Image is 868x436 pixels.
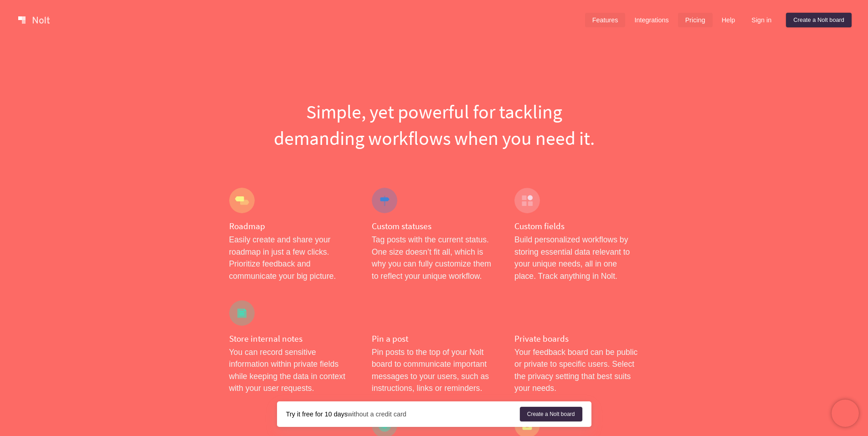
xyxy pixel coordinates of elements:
h4: Private boards [514,333,639,344]
p: Pin posts to the top of your Nolt board to communicate important messages to your users, such as ... [372,346,496,395]
h4: Custom fields [514,221,639,232]
a: Features [585,13,626,27]
h4: Pin a post [372,333,496,344]
strong: Try it free for 10 days [286,410,348,418]
iframe: Chatra live chat [832,400,859,427]
p: Tag posts with the current status. One size doesn’t fit all, which is why you can fully customize... [372,234,496,282]
a: Sign in [744,13,779,27]
h1: Simple, yet powerful for tackling demanding workflows when you need it. [229,98,639,151]
a: Create a Nolt board [520,407,582,421]
h4: Roadmap [229,221,354,232]
h4: Store internal notes [229,333,354,344]
p: You can record sensitive information within private fields while keeping the data in context with... [229,346,354,395]
p: Your feedback board can be public or private to specific users. Select the privacy setting that b... [514,346,639,395]
p: Easily create and share your roadmap in just a few clicks. Prioritize feedback and communicate yo... [229,234,354,282]
a: Help [714,13,743,27]
a: Create a Nolt board [786,13,852,27]
p: Build personalized workflows by storing essential data relevant to your unique needs, all in one ... [514,234,639,282]
a: Pricing [678,13,713,27]
a: Integrations [627,13,676,27]
div: without a credit card [286,410,520,419]
h4: Custom statuses [372,221,496,232]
